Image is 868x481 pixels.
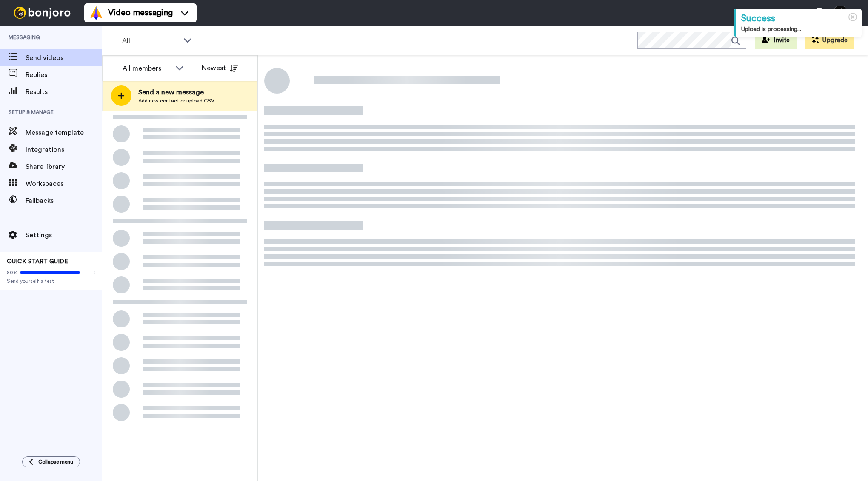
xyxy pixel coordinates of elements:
[741,12,857,25] div: Success
[26,145,102,155] span: Integrations
[755,32,797,49] button: Invite
[26,87,102,97] span: Results
[7,269,18,276] span: 80%
[741,25,857,34] div: Upload is processing...
[26,230,102,240] span: Settings
[26,162,102,172] span: Share library
[108,7,173,19] span: Video messaging
[123,63,171,74] div: All members
[195,60,244,77] button: Newest
[138,87,214,97] span: Send a new message
[26,53,102,63] span: Send videos
[26,70,102,80] span: Replies
[138,97,214,104] span: Add new contact or upload CSV
[7,259,68,265] span: QUICK START GUIDE
[26,196,102,206] span: Fallbacks
[38,458,73,465] span: Collapse menu
[26,179,102,189] span: Workspaces
[10,7,74,19] img: bj-logo-header-white.svg
[805,32,854,49] button: Upgrade
[26,128,102,138] span: Message template
[89,6,103,20] img: vm-color.svg
[7,278,95,285] span: Send yourself a test
[122,36,179,46] span: All
[22,456,80,467] button: Collapse menu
